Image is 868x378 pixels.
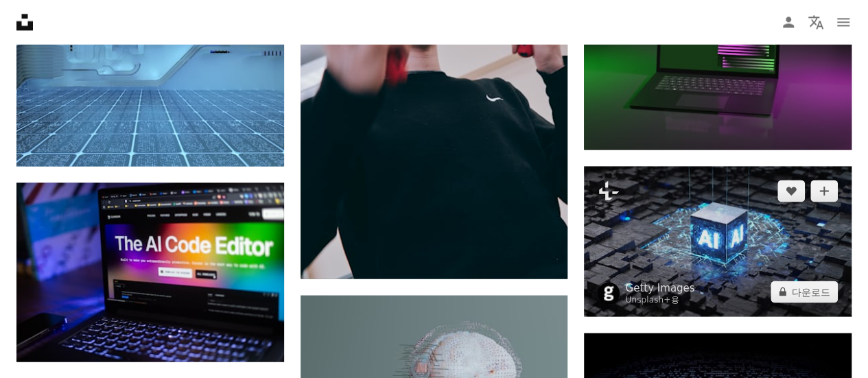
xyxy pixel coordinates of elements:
[810,180,838,202] button: 컬렉션에 추가
[16,182,284,361] img: 노트북에 "AI 코드 편집기" 웹사이트가 표시됩니다.
[777,180,805,202] button: 좋아요
[16,14,33,30] a: 홈 — Unsplash
[625,294,694,305] div: 용
[584,47,852,59] a: 테이블 위에 앉아 있는 노트북 컴퓨터
[16,60,284,72] a: 파란색 바닥과 흰색 벽이있는 미래 지향적 인 방
[625,281,694,294] a: Getty Images
[301,72,568,84] a: 흰색과 검은색 선글라스를 쓴 검은색 크루넥 긴팔 셔츠를 입은 남자
[802,8,830,36] button: 언어
[584,166,852,316] img: AI, 인공 지능 개념, 3d 렌더링, 개념적 이미지.
[584,235,852,247] a: AI, 인공 지능 개념, 3d 렌더링, 개념적 이미지.
[16,265,284,278] a: 노트북에 "AI 코드 편집기" 웹사이트가 표시됩니다.
[830,8,857,36] button: 메뉴
[598,282,620,304] img: Getty Images의 프로필로 이동
[301,364,568,377] a: 인간 두뇌의 컴퓨터 생성 이미지
[771,281,838,303] button: 다운로드
[625,294,670,304] a: Unsplash+
[775,8,802,36] a: 로그인 / 가입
